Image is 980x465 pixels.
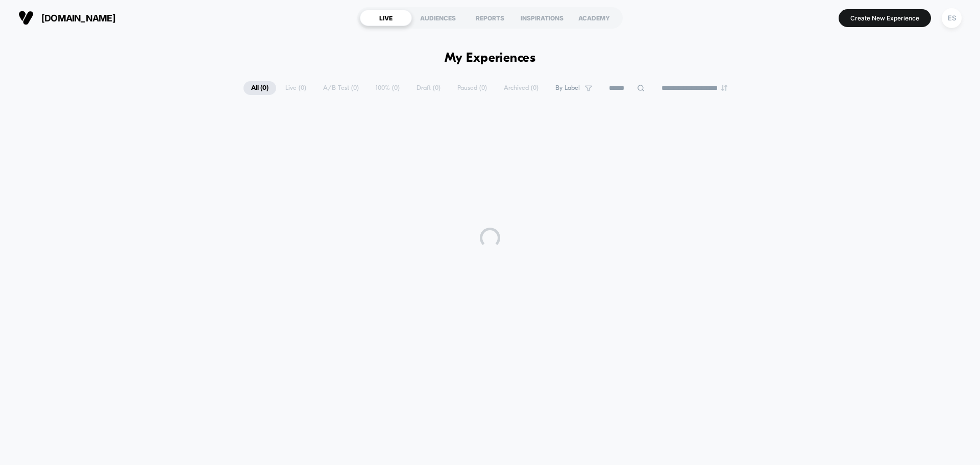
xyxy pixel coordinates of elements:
button: ES [939,8,965,29]
button: Create New Experience [839,9,931,27]
div: AUDIENCES [412,10,464,26]
img: end [721,85,727,91]
span: [DOMAIN_NAME] [41,13,115,23]
img: Visually logo [18,10,34,26]
div: INSPIRATIONS [516,10,568,26]
div: LIVE [360,10,412,26]
span: All ( 0 ) [243,81,276,95]
button: [DOMAIN_NAME] [15,10,118,26]
span: By Label [555,84,580,92]
div: ES [942,8,962,28]
div: REPORTS [464,10,516,26]
h1: My Experiences [445,51,536,66]
div: ACADEMY [568,10,620,26]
